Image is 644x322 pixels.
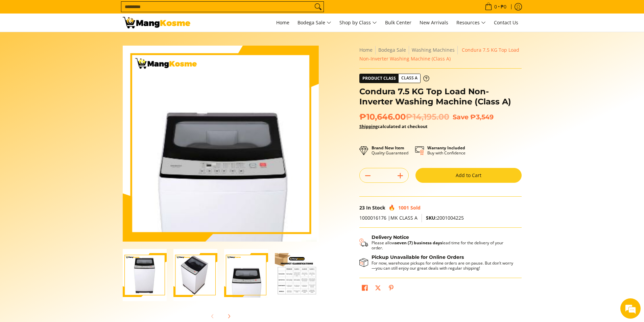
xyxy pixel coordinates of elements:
[360,74,399,83] span: Product Class
[427,145,466,155] p: Buy with Confidence
[173,249,217,301] img: Condura 7.5 KG Top Load Non-Inverter Washing Machine (Class A)-2
[359,204,365,211] span: 23
[372,240,515,250] p: Please allow lead time for the delivery of your order.
[483,3,508,10] span: •
[360,283,369,295] a: Share on Facebook
[359,86,522,107] h1: Condura 7.5 KG Top Load Non-Inverter Washing Machine (Class A)
[399,74,420,82] span: Class A
[123,249,167,301] img: condura-7.5kg-topload-non-inverter-washing-machine-class-c-full-view-mang-kosme
[398,204,409,211] span: 1001
[500,4,507,9] span: ₱0
[359,123,428,129] strong: calculated at checkout
[372,145,404,151] strong: Brand New Item
[372,234,409,240] strong: Delivery Notice
[294,14,335,32] a: Bodega Sale
[385,19,411,26] span: Bulk Center
[276,19,289,26] span: Home
[313,2,324,12] button: Search
[410,204,421,211] span: Sold
[359,123,378,129] a: Shipping
[273,14,293,32] a: Home
[453,113,469,121] span: Save
[359,47,519,62] span: Condura 7.5 KG Top Load Non-Inverter Washing Machine (Class A)
[426,215,464,221] span: 2001004225
[420,19,448,26] span: New Arrivals
[382,14,415,32] a: Bulk Center
[395,240,442,246] strong: seven (7) business days
[359,112,449,122] span: ₱10,646.00
[359,234,515,251] button: Shipping & Delivery
[359,74,429,83] a: Product Class Class A
[491,14,522,32] a: Contact Us
[470,113,494,121] span: ₱3,549
[426,215,437,221] span: SKU:
[197,14,522,32] nav: Main Menu
[372,261,515,271] p: For now, warehouse pickups for online orders are on pause. But don’t worry—you can still enjoy ou...
[297,19,331,27] span: Bodega Sale
[378,47,406,53] a: Bodega Sale
[366,204,385,211] span: In Stock
[406,112,449,122] del: ₱14,195.00
[415,168,522,183] button: Add to Cart
[494,19,518,26] span: Contact Us
[373,283,383,295] a: Post on X
[124,46,317,242] img: Condura 7.5 KG Top Load Non-Inverter Washing Machine (Class A)
[339,19,377,27] span: Shop by Class
[392,170,408,181] button: Add
[386,283,396,295] a: Pin on Pinterest
[416,14,452,32] a: New Arrivals
[359,46,522,63] nav: Breadcrumbs
[456,19,486,27] span: Resources
[359,215,418,221] span: 1000016176 |MK CLASS A
[493,4,498,9] span: 0
[224,249,268,301] img: Condura 7.5 KG Top Load Non-Inverter Washing Machine (Class A)-3
[427,145,465,151] strong: Warranty Included
[123,17,190,28] img: Condura 7.5 KG Top Load Non-Inverter Washing Machine (Class A) | Mang Kosme
[372,145,408,155] p: Quality Guaranteed
[372,254,464,260] strong: Pickup Unavailable for Online Orders
[453,14,489,32] a: Resources
[275,253,319,297] img: Condura 7.5 KG Top Load Non-Inverter Washing Machine (Class A)-4
[359,47,373,53] a: Home
[412,47,455,53] a: Washing Machines
[336,14,380,32] a: Shop by Class
[360,170,376,181] button: Subtract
